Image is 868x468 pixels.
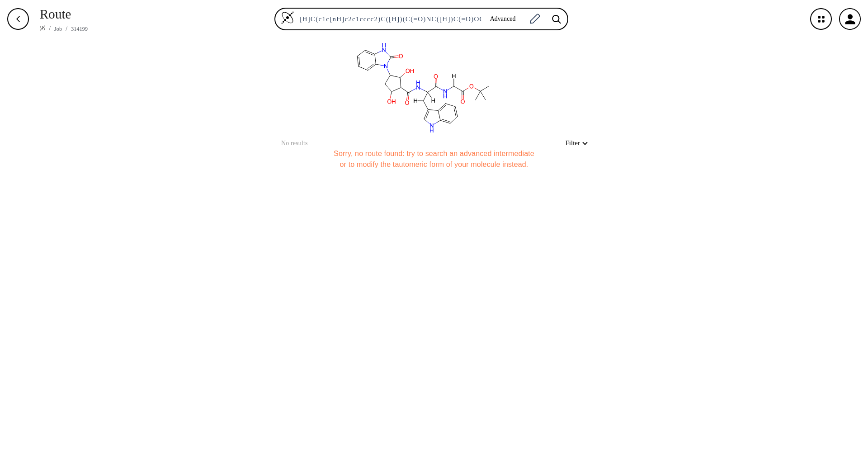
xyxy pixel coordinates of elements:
a: Job [54,26,62,32]
p: No results [281,138,308,148]
img: Logo Spaya [281,11,294,24]
svg: [H]C(c1c[nH]c2c1cccc2)C([H])(C(=O)NC([H])C(=O)OC(C)(C)C)NC(=O)C1C(O)CC([n]2c3ccccc3[nH]c2=O)C1O [333,38,514,137]
div: Sorry, no route found: try to search an advanced intermediate or to modify the tautomeric form of... [321,148,547,194]
input: Enter SMILES [294,14,483,24]
button: Filter [560,140,587,147]
p: Route [40,5,88,24]
li: / [49,24,51,33]
a: 314199 [71,26,88,32]
li: / [66,24,67,33]
button: Advanced [483,11,523,28]
img: Spaya logo [40,25,45,31]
